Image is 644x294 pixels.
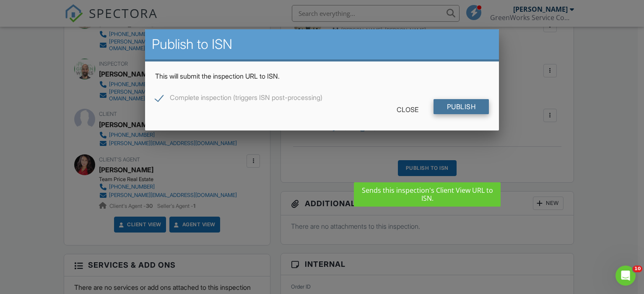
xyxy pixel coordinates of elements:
div: Close [383,102,432,117]
span: 10 [633,266,642,272]
label: Complete inspection (triggers ISN post-processing) [155,94,322,104]
p: This will submit the inspection URL to ISN. [155,72,489,81]
input: Publish [434,99,489,114]
iframe: Intercom live chat [615,266,636,286]
h2: Publish to ISN [152,36,493,53]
